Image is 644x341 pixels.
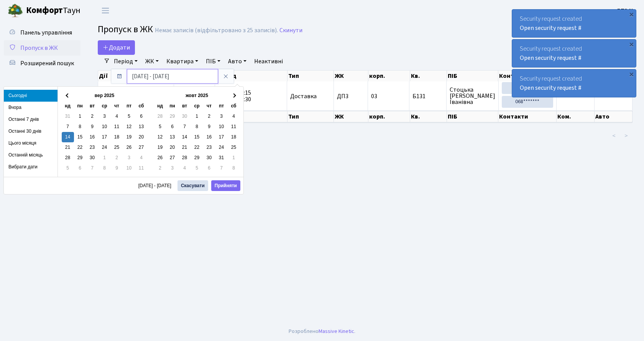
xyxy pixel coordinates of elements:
td: 25 [228,142,240,153]
li: Вчора [4,102,58,114]
td: 9 [203,122,215,132]
td: 28 [62,153,74,163]
td: 4 [111,111,123,122]
b: Комфорт [26,4,63,16]
td: 24 [99,142,111,153]
div: Security request created [512,10,636,37]
td: 6 [135,111,148,122]
td: 8 [191,122,203,132]
td: 26 [123,142,135,153]
td: 4 [135,153,148,163]
a: Авто [225,55,250,68]
a: Open security request # [520,54,582,62]
td: 19 [154,142,166,153]
td: 5 [154,122,166,132]
td: 11 [111,122,123,132]
img: logo.png [8,3,23,18]
span: Панель управління [20,28,72,37]
th: Період [215,111,287,122]
div: Security request created [512,69,636,97]
td: 14 [179,132,191,142]
td: 26 [154,153,166,163]
th: ср [191,101,203,111]
span: Розширений пошук [20,59,74,68]
th: пт [123,101,135,111]
td: 2 [111,153,123,163]
button: Прийняти [211,180,240,191]
td: 30 [86,153,99,163]
span: Пропуск в ЖК [20,44,58,52]
td: 7 [179,122,191,132]
th: Контакти [498,71,557,81]
button: Скасувати [177,180,208,191]
td: 5 [191,163,203,173]
td: 13 [166,132,179,142]
span: Пропуск в ЖК [98,23,153,36]
td: 12 [123,122,135,132]
td: 27 [166,153,179,163]
span: ДП3 [337,93,365,99]
td: 11 [228,122,240,132]
td: 8 [74,122,86,132]
a: Розширений пошук [4,56,80,71]
td: 3 [99,111,111,122]
th: Авто [595,111,632,122]
th: Дії [98,71,174,81]
th: Кв. [410,71,447,81]
a: Квартира [163,55,201,68]
td: 29 [191,153,203,163]
td: 5 [62,163,74,173]
td: 3 [123,153,135,163]
td: 1 [99,153,111,163]
a: Панель управління [4,25,80,40]
td: 2 [203,111,215,122]
td: 27 [135,142,148,153]
th: жовт 2025 [166,91,228,101]
a: ДП3 К. [616,6,635,15]
td: 18 [111,132,123,142]
th: ср [99,101,111,111]
td: 4 [228,111,240,122]
div: × [628,70,635,78]
td: 9 [86,122,99,132]
td: 7 [62,122,74,132]
td: 4 [179,163,191,173]
td: 22 [191,142,203,153]
a: Період [111,55,141,68]
td: 29 [166,111,179,122]
td: 5 [123,111,135,122]
td: 10 [99,122,111,132]
td: 10 [123,163,135,173]
td: 25 [111,142,123,153]
li: Сьогодні [4,90,58,102]
th: корп. [368,71,410,81]
td: 15 [191,132,203,142]
th: пн [166,101,179,111]
td: 7 [215,163,228,173]
a: Неактивні [251,55,286,68]
td: 17 [99,132,111,142]
div: Розроблено . [289,327,355,336]
td: 3 [166,163,179,173]
td: 21 [179,142,191,153]
td: 23 [203,142,215,153]
td: 9 [111,163,123,173]
div: Немає записів (відфільтровано з 25 записів). [155,27,278,34]
td: 7 [86,163,99,173]
td: 31 [215,153,228,163]
th: ПІБ [447,111,498,122]
td: 6 [166,122,179,132]
a: Open security request # [520,24,582,32]
td: 20 [166,142,179,153]
td: 15 [74,132,86,142]
td: 28 [154,111,166,122]
td: 3 [215,111,228,122]
span: Додати [103,43,130,52]
div: × [628,40,635,48]
th: вт [86,101,99,111]
a: Додати [98,40,135,55]
td: 6 [74,163,86,173]
td: 6 [203,163,215,173]
td: 8 [99,163,111,173]
td: 1 [74,111,86,122]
